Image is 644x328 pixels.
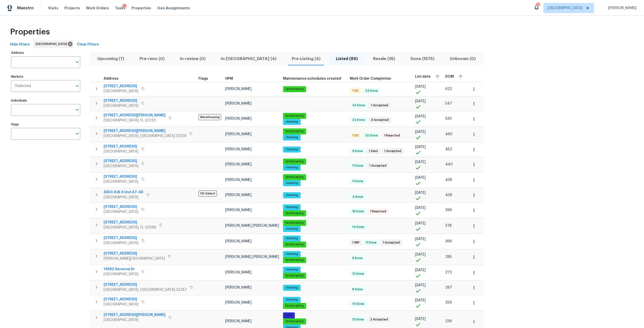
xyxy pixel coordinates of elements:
[548,6,582,11] span: [GEOGRAPHIC_DATA]
[445,319,452,323] span: 239
[104,133,186,138] span: [GEOGRAPHIC_DATA], [GEOGRAPHIC_DATA] 32219
[104,302,138,307] span: [GEOGRAPHIC_DATA]
[104,312,166,317] span: [STREET_ADDRESS][PERSON_NAME]
[415,268,426,272] span: [DATE]
[445,208,452,212] span: 399
[350,89,361,93] span: 1 QC
[77,41,99,48] span: Clear Filters
[104,190,143,195] span: 6300 A1A S Unit A7-4D
[104,225,156,230] span: [GEOGRAPHIC_DATA], FL 32068
[368,209,388,214] span: 1 Rejected
[104,282,187,287] span: [STREET_ADDRESS]
[367,164,388,168] span: 1 Accepted
[445,178,452,182] span: 439
[284,286,300,290] span: cleaning
[104,113,166,118] span: [STREET_ADDRESS][PERSON_NAME]
[445,148,452,151] span: 452
[75,40,101,49] button: Clear Filters
[382,149,403,153] span: 1 Accepted
[48,6,58,11] span: Visits
[284,252,300,256] span: cleaning
[445,132,453,136] span: 490
[350,133,361,138] span: 1 QC
[104,179,138,184] span: [GEOGRAPHIC_DATA]
[123,4,127,9] div: 1
[104,241,138,246] span: [GEOGRAPHIC_DATA]
[350,287,365,292] span: 8 Done
[284,175,306,179] span: landscaping
[225,301,252,304] span: [PERSON_NAME]
[225,271,252,274] span: [PERSON_NAME]
[445,163,453,166] span: 440
[11,123,80,126] label: Flags
[415,145,426,149] span: [DATE]
[86,6,109,11] span: Work Orders
[415,284,426,287] span: [DATE]
[369,103,390,108] span: 1 Accepted
[415,75,431,78] span: List date
[415,160,426,164] span: [DATE]
[225,163,252,166] span: [PERSON_NAME]
[283,77,341,80] span: Maintenance schedules created
[104,118,166,123] span: [GEOGRAPHIC_DATA], FL 32220
[287,55,325,62] span: Pre-Listing (4)
[350,195,365,199] span: 4 Done
[74,130,81,137] button: Open
[382,133,402,138] span: 1 Rejected
[415,191,426,195] span: [DATE]
[36,41,69,46] span: [GEOGRAPHIC_DATA]
[104,164,138,169] span: [GEOGRAPHIC_DATA]
[445,117,452,120] span: 530
[225,117,252,120] span: [PERSON_NAME]
[284,120,300,124] span: cleaning
[368,317,390,322] span: 2 Accepted
[104,84,138,89] span: [STREET_ADDRESS]
[225,87,252,91] span: [PERSON_NAME]
[284,129,306,133] span: landscaping
[415,176,426,179] span: [DATE]
[284,267,300,272] span: cleaning
[363,133,380,138] span: 20 Done
[17,6,34,11] span: Maestro
[284,304,306,308] span: landscaping
[198,114,221,120] span: Warehousing
[225,319,252,323] span: [PERSON_NAME]
[284,165,300,170] span: cleaning
[284,193,300,197] span: cleaning
[104,209,138,214] span: [GEOGRAPHIC_DATA]
[225,148,252,151] span: [PERSON_NAME]
[445,271,452,274] span: 272
[445,87,452,91] span: 622
[415,115,426,118] span: [DATE]
[415,85,426,88] span: [DATE]
[284,159,306,164] span: landscaping
[350,241,361,245] span: 1 WIP
[350,209,366,214] span: 18 Done
[115,6,126,10] span: Tasks
[132,6,151,11] span: Properties
[225,102,252,105] span: [PERSON_NAME]
[104,159,138,164] span: [STREET_ADDRESS]
[284,227,300,231] span: cleaning
[536,3,540,8] div: 22
[415,130,426,134] span: [DATE]
[104,220,156,225] span: [STREET_ADDRESS]
[350,272,366,276] span: 12 Done
[15,84,31,88] span: 1 Selected
[104,103,138,108] span: [GEOGRAPHIC_DATA]
[74,106,81,113] button: Open
[350,302,366,306] span: 10 Done
[104,287,187,292] span: [GEOGRAPHIC_DATA], [GEOGRAPHIC_DATA] 32257
[135,55,169,62] span: Pre-reno (0)
[350,103,367,108] span: 24 Done
[11,51,80,54] label: Address
[445,102,452,105] span: 547
[104,128,186,133] span: [STREET_ADDRESS][PERSON_NAME]
[104,149,138,154] span: [GEOGRAPHIC_DATA]
[284,135,300,139] span: cleaning
[225,193,252,197] span: [PERSON_NAME]
[445,75,454,78] span: DOM
[104,251,165,256] span: [STREET_ADDRESS]
[369,118,391,122] span: 3 Accepted
[445,193,452,197] span: 439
